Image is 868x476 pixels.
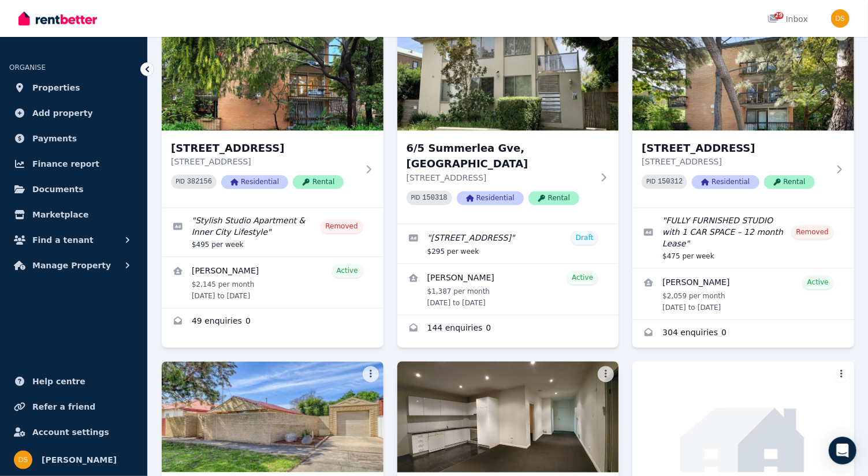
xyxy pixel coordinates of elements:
[642,140,829,156] h3: [STREET_ADDRESS]
[162,362,383,473] img: 47 St Georges Rd, Shepparton
[457,192,524,205] span: Residential
[162,20,383,131] img: 6/3 Hanover St, Fitzroy
[632,320,854,348] a: Enquiries for 30/3-25 Hanover Street, Fitzroy
[774,12,784,19] span: 29
[764,175,815,189] span: Rental
[171,156,358,168] p: [STREET_ADDRESS]
[32,425,109,439] span: Account settings
[9,178,138,201] a: Documents
[658,178,683,186] code: 150312
[18,10,97,27] img: RentBetter
[162,208,383,257] a: Edit listing: Stylish Studio Apartment & Inner City Lifestyle
[423,194,448,203] code: 150318
[397,224,619,264] a: Edit listing: 6/5 Summerlea Grove, HAWTHORN Vic 3122
[32,400,95,414] span: Refer a friend
[9,203,138,226] a: Marketplace
[598,366,614,383] button: More options
[9,395,138,418] a: Refer a friend
[632,20,854,131] img: 30/3-25 Hanover Street, Fitzroy
[9,152,138,175] a: Finance report
[9,254,138,277] button: Manage Property
[692,175,759,189] span: Residential
[32,258,111,272] span: Manage Property
[632,269,854,320] a: View details for Felix McNamara
[397,20,619,224] a: 6/5 Summerlea Gve, Hawthorn6/5 Summerlea Gve, [GEOGRAPHIC_DATA][STREET_ADDRESS]PID 150318Resident...
[221,175,288,189] span: Residential
[9,228,138,252] button: Find a tenant
[831,9,850,28] img: Donna Stone
[162,20,383,208] a: 6/3 Hanover St, Fitzroy[STREET_ADDRESS][STREET_ADDRESS]PID 382156ResidentialRental
[32,157,99,171] span: Finance report
[32,208,88,222] span: Marketplace
[407,140,594,173] h3: 6/5 Summerlea Gve, [GEOGRAPHIC_DATA]
[9,370,138,393] a: Help centre
[632,362,854,473] img: 303/98 River Esplanade, Docklands
[642,156,829,168] p: [STREET_ADDRESS]
[42,453,117,467] span: [PERSON_NAME]
[9,127,138,150] a: Payments
[9,421,138,444] a: Account settings
[32,233,94,247] span: Find a tenant
[397,316,619,343] a: Enquiries for 6/5 Summerlea Gve, Hawthorn
[363,366,379,383] button: More options
[9,63,46,72] span: ORGANISE
[32,374,85,388] span: Help centre
[632,208,854,268] a: Edit listing: FULLY FURNISHED STUDIO with 1 CAR SPACE – 12 month Lease
[187,178,212,186] code: 382156
[32,81,80,95] span: Properties
[176,179,185,185] small: PID
[9,76,138,99] a: Properties
[392,359,624,475] img: 49A High Street, Shepparton
[9,102,138,125] a: Add property
[397,264,619,315] a: View details for Billy Indiarto
[14,451,32,469] img: Donna Stone
[632,20,854,208] a: 30/3-25 Hanover Street, Fitzroy[STREET_ADDRESS][STREET_ADDRESS]PID 150312ResidentialRental
[32,182,84,196] span: Documents
[32,132,77,145] span: Payments
[162,309,383,336] a: Enquiries for 6/3 Hanover St, Fitzroy
[407,173,594,184] p: [STREET_ADDRESS]
[829,437,856,464] div: Open Intercom Messenger
[397,20,619,131] img: 6/5 Summerlea Gve, Hawthorn
[162,257,383,308] a: View details for Pemo Theodore
[646,179,655,185] small: PID
[528,192,579,205] span: Rental
[768,13,808,25] div: Inbox
[171,140,358,156] h3: [STREET_ADDRESS]
[32,106,93,120] span: Add property
[293,175,344,189] span: Rental
[833,366,850,383] button: More options
[411,195,420,201] small: PID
